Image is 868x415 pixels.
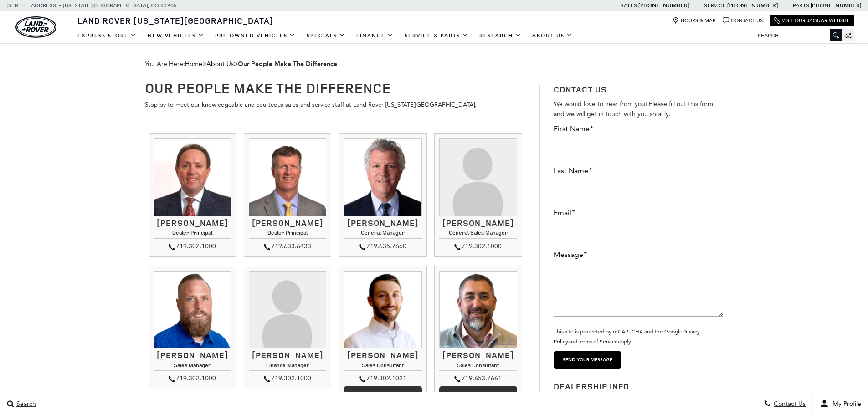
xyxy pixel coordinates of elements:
[301,28,351,44] a: Specials
[554,328,700,345] small: This site is protected by reCAPTCHA and the Google and apply.
[673,17,716,24] a: Hours & Map
[474,28,527,44] a: Research
[249,230,326,238] h4: Dealer Principal
[554,382,723,391] h3: Dealership Info
[206,60,337,68] span: >
[621,2,637,9] span: Sales
[527,28,578,44] a: About Us
[185,60,202,68] a: Home
[554,250,587,260] label: Message
[351,28,399,44] a: Finance
[771,400,806,408] span: Contact Us
[154,362,231,371] h4: Sales Manager
[829,400,861,408] span: My Profile
[439,219,517,228] h3: [PERSON_NAME]
[344,386,421,405] a: More Info
[145,57,724,71] div: Breadcrumbs
[72,28,578,44] nav: Main Navigation
[344,230,421,238] h4: General Manager
[15,16,56,38] img: Land Rover
[774,17,850,24] a: Visit Our Jaguar Website
[15,16,56,38] a: land-rover
[154,271,231,348] img: Jesse Lyon
[439,373,517,384] div: 719.653.7661
[344,271,421,348] img: Kevin Heim
[577,338,618,345] a: Terms of Service
[751,30,842,41] input: Search
[554,208,575,218] label: Email
[72,28,142,44] a: EXPRESS STORE
[439,241,517,252] div: 719.302.1000
[439,362,517,371] h4: Sales Consultant
[344,351,421,360] h3: [PERSON_NAME]
[638,2,689,9] a: [PHONE_NUMBER]
[249,362,326,371] h4: Finance Manager
[238,60,337,68] strong: Our People Make The Difference
[344,241,421,252] div: 719.635.7660
[142,28,210,44] a: New Vehicles
[344,373,421,384] div: 719.302.1021
[704,2,725,9] span: Service
[14,400,36,408] span: Search
[72,15,279,26] a: Land Rover [US_STATE][GEOGRAPHIC_DATA]
[554,100,713,118] span: We would love to hear from you! Please fill out this form and we will get in touch with you shortly.
[210,28,301,44] a: Pre-Owned Vehicles
[154,241,231,252] div: 719.302.1000
[723,17,763,24] a: Contact Us
[154,373,231,384] div: 719.302.1000
[145,57,724,71] span: You Are Here:
[554,124,593,134] label: First Name
[249,219,326,228] h3: [PERSON_NAME]
[811,2,861,9] a: [PHONE_NUMBER]
[439,271,517,348] img: Trebor Alvord
[344,138,421,216] img: Ray Reilly
[206,60,234,68] a: About Us
[554,166,592,176] label: Last Name
[399,28,474,44] a: Service & Parts
[249,271,326,348] img: Stephanie Davis
[439,230,517,238] h4: General Sales Manager
[344,362,421,371] h4: Sales Consultant
[813,392,868,415] button: user-profile-menu
[439,386,517,405] a: More info
[249,351,326,360] h3: [PERSON_NAME]
[439,351,517,360] h3: [PERSON_NAME]
[344,219,421,228] h3: [PERSON_NAME]
[77,15,273,26] span: Land Rover [US_STATE][GEOGRAPHIC_DATA]
[727,2,778,9] a: [PHONE_NUMBER]
[249,138,326,216] img: Mike Jorgensen
[793,2,809,9] span: Parts
[154,219,231,228] h3: [PERSON_NAME]
[554,351,621,369] input: Send your message
[145,80,526,95] h1: Our People Make The Difference
[145,100,526,110] p: Stop by to meet our knowledgeable and courteous sales and service staff at Land Rover [US_STATE][...
[7,2,177,9] a: [STREET_ADDRESS] • [US_STATE][GEOGRAPHIC_DATA], CO 80905
[249,241,326,252] div: 719.633.6433
[154,138,231,216] img: Thom Buckley
[154,230,231,238] h4: Dealer Principal
[154,351,231,360] h3: [PERSON_NAME]
[554,85,723,95] h3: Contact Us
[439,138,517,216] img: Kimberley Zacharias
[185,60,337,68] span: >
[249,373,326,384] div: 719.302.1000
